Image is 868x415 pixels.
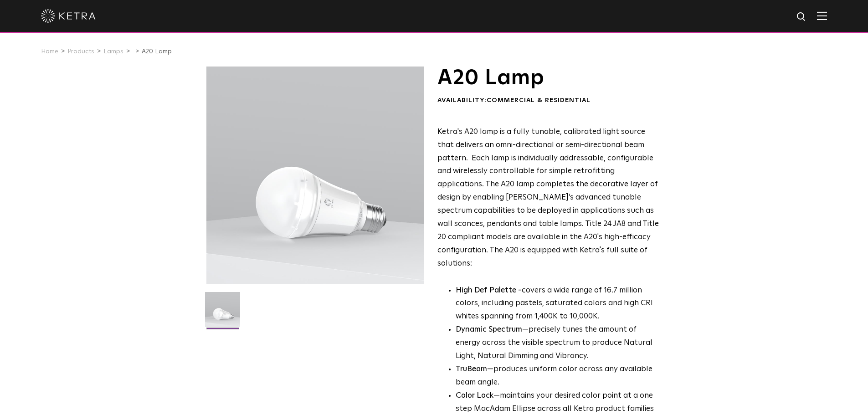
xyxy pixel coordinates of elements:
h1: A20 Lamp [437,67,659,89]
a: A20 Lamp [142,48,172,55]
strong: High Def Palette - [456,287,522,294]
li: —produces uniform color across any available beam angle. [456,363,659,389]
a: Home [41,48,58,55]
img: Hamburger%20Nav.svg [817,11,827,20]
a: Products [67,48,94,55]
li: —precisely tunes the amount of energy across the visible spectrum to produce Natural Light, Natur... [456,323,659,363]
p: covers a wide range of 16.7 million colors, including pastels, saturated colors and high CRI whit... [456,284,659,324]
img: search icon [796,11,807,23]
img: ketra-logo-2019-white [41,9,96,23]
span: Commercial & Residential [487,97,591,103]
img: A20-Lamp-2021-Web-Square [205,292,240,334]
strong: TruBeam [456,365,487,373]
a: Lamps [103,48,123,55]
div: Availability: [437,96,659,105]
span: Ketra's A20 lamp is a fully tunable, calibrated light source that delivers an omni-directional or... [437,128,659,267]
strong: Color Lock [456,392,493,400]
strong: Dynamic Spectrum [456,326,522,333]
